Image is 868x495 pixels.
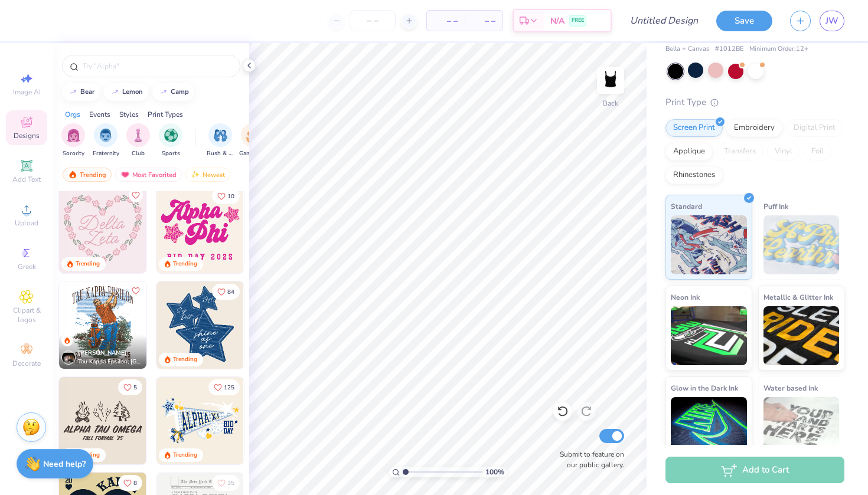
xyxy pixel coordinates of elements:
[665,96,844,109] div: Print Type
[156,186,244,273] img: 89a05940-dcbd-4ea4-afb7-f5f654bc5792
[43,458,86,470] strong: Need help?
[804,143,831,160] div: Foil
[61,123,85,158] div: filter for Sorority
[68,171,77,179] img: trending.gif
[80,88,94,95] div: bear
[12,175,41,184] span: Add Text
[59,186,146,273] img: 19a71c1b-915a-426d-a4c5-369d17fd7095
[68,88,78,96] img: trend_line.gif
[239,123,266,158] div: filter for Game Day
[63,149,84,158] span: Sorority
[767,143,800,160] div: Vinyl
[59,281,146,369] img: eb213d54-80e9-4060-912d-9752b3a91b98
[156,281,244,369] img: 5ef108b2-c80c-43b6-9ce4-794baa1e6462
[716,11,772,31] button: Save
[243,281,331,369] img: b2171afc-7319-41bf-b082-627e8966e7c8
[350,10,396,31] input: – –
[207,123,234,158] button: filter button
[786,119,843,137] div: Digital Print
[671,306,747,365] img: Neon Ink
[93,123,119,158] button: filter button
[89,109,110,120] div: Events
[129,284,143,298] button: Like
[104,83,148,101] button: lemon
[162,149,180,158] span: Sports
[148,109,183,120] div: Print Types
[243,186,331,273] img: ef5a9d13-1a9b-426c-a2c2-c3ff9dc4dbd4
[207,149,234,158] span: Rush & Bid
[239,149,266,158] span: Game Day
[76,260,100,268] div: Trending
[665,143,713,160] div: Applique
[152,83,194,101] button: camp
[572,17,584,25] span: FREE
[133,480,137,486] span: 8
[243,377,331,464] img: a4af249c-6a62-4b0d-bc4e-adc5c317331b
[132,129,145,142] img: Club Image
[118,475,142,491] button: Like
[599,68,622,92] img: Back
[671,291,700,303] span: Neon Ink
[763,382,818,394] span: Water based Ink
[6,306,47,324] span: Clipart & logos
[93,149,119,158] span: Fraternity
[553,449,624,470] label: Submit to feature on our public gallery.
[214,129,227,142] img: Rush & Bid Image
[665,44,709,54] span: Bella + Canvas
[61,350,76,365] img: Avatar
[164,129,178,142] img: Sports Image
[146,281,233,369] img: fce72644-5a51-4a8d-92bd-a60745c9fb8f
[665,166,723,184] div: Rhinestones
[159,88,168,96] img: trend_line.gif
[14,131,40,140] span: Designs
[208,379,240,395] button: Like
[118,379,142,395] button: Like
[212,188,240,204] button: Like
[434,15,458,27] span: – –
[763,397,840,456] img: Water based Ink
[716,143,763,160] div: Transfers
[485,467,504,477] span: 100 %
[126,123,150,158] div: filter for Club
[159,123,182,158] button: filter button
[763,291,833,303] span: Metallic & Glitter Ink
[59,377,146,464] img: a758d595-d2d3-4bec-8ac9-220ea0b20b36
[227,194,234,199] span: 10
[191,171,200,179] img: Newest.gif
[93,123,119,158] div: filter for Fraternity
[763,306,840,365] img: Metallic & Glitter Ink
[171,88,189,95] div: camp
[671,215,747,274] img: Standard
[78,349,127,357] span: [PERSON_NAME]
[726,119,782,137] div: Embroidery
[99,129,112,142] img: Fraternity Image
[65,109,80,120] div: Orgs
[122,88,143,95] div: lemon
[207,123,234,158] div: filter for Rush & Bid
[159,123,182,158] div: filter for Sports
[120,171,130,179] img: most_fav.gif
[671,200,702,212] span: Standard
[224,385,234,391] span: 125
[173,260,197,268] div: Trending
[227,289,234,295] span: 84
[173,355,197,364] div: Trending
[185,168,230,182] div: Newest
[825,14,838,28] span: JW
[665,119,723,137] div: Screen Print
[133,385,137,391] span: 5
[820,11,844,31] a: JW
[212,475,240,491] button: Like
[63,168,112,182] div: Trending
[621,9,707,32] input: Untitled Design
[132,149,145,158] span: Club
[61,123,85,158] button: filter button
[763,215,840,274] img: Puff Ink
[62,83,100,101] button: bear
[603,98,618,109] div: Back
[239,123,266,158] button: filter button
[115,168,182,182] div: Most Favorited
[472,15,495,27] span: – –
[763,200,788,212] span: Puff Ink
[129,188,143,202] button: Like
